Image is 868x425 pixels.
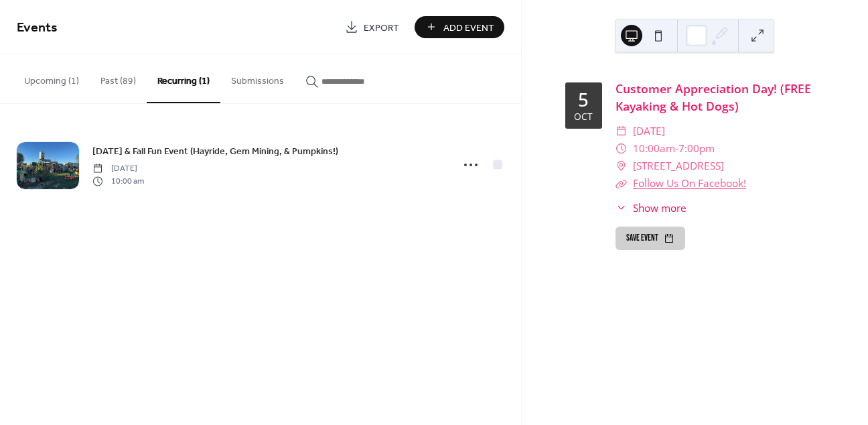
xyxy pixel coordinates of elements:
button: Upcoming (1) [13,54,90,102]
div: ​ [616,158,628,175]
a: Follow Us On Facebook! [633,176,746,190]
span: [DATE] & Fall Fun Event (Hayride, Gem Mining, & Pumpkins!) [92,145,338,159]
div: ​ [616,200,628,216]
div: 5 [578,90,589,109]
span: - [675,140,678,158]
div: Oct [574,112,593,121]
span: [DATE] [633,123,665,140]
span: Show more [633,200,686,216]
button: Recurring (1) [147,54,220,103]
span: Export [364,21,399,35]
a: Export [335,16,409,38]
span: Events [17,15,58,41]
button: Past (89) [90,54,147,102]
span: 7:00pm [678,140,715,158]
div: ​ [616,140,628,158]
button: ​Show more [616,200,686,216]
button: Submissions [220,54,295,102]
a: Customer Appreciation Day! (FREE Kayaking & Hot Dogs) [616,80,811,114]
a: [DATE] & Fall Fun Event (Hayride, Gem Mining, & Pumpkins!) [92,143,338,159]
span: Add Event [443,21,494,35]
button: Add Event [415,16,504,38]
span: 10:00 am [92,175,144,187]
button: Save event [616,227,685,251]
div: ​ [616,175,628,192]
span: [DATE] [92,163,144,175]
span: 10:00am [633,140,675,158]
div: ​ [616,123,628,140]
span: [STREET_ADDRESS] [633,158,724,175]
